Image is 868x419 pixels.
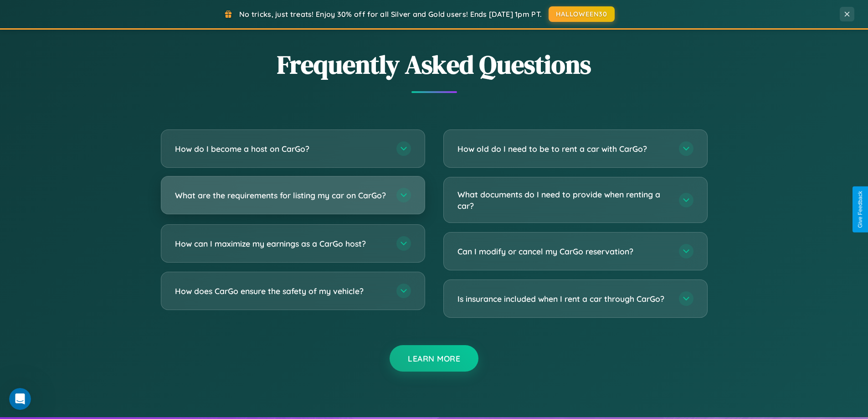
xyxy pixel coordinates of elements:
h3: How old do I need to be to rent a car with CarGo? [457,143,670,155]
h3: What documents do I need to provide when renting a car? [457,189,670,211]
h3: Is insurance included when I rent a car through CarGo? [457,293,670,305]
h3: How can I maximize my earnings as a CarGo host? [175,238,387,249]
div: Give Feedback [857,191,863,228]
span: No tricks, just treats! Enjoy 30% off for all Silver and Gold users! Ends [DATE] 1pm PT. [239,10,542,19]
button: HALLOWEEN30 [549,6,615,22]
h3: How do I become a host on CarGo? [175,143,387,155]
h3: What are the requirements for listing my car on CarGo? [175,190,387,201]
h3: Can I modify or cancel my CarGo reservation? [457,246,670,257]
iframe: Intercom live chat [9,388,31,410]
h2: Frequently Asked Questions [161,47,708,82]
h3: How does CarGo ensure the safety of my vehicle? [175,285,387,297]
button: Learn More [390,345,478,372]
